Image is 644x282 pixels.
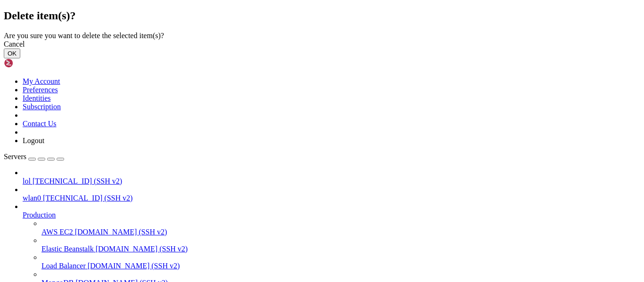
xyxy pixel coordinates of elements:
[4,58,58,68] img: Shellngn
[4,131,520,139] x-row: ement on the go.
[4,122,520,131] x-row: * Experience the same robust functionality and convenience on your mobile devices, for seamless s...
[8,89,83,97] span: Advanced SSH Client:
[4,156,520,165] x-row: More information at:
[4,38,520,46] x-row: Shellngn is a web-based SSH client that allows you to connect to your servers from anywhere witho...
[8,114,113,122] span: Remote Desktop Capabilities:
[23,120,57,128] a: Contact Us
[75,228,167,236] span: [DOMAIN_NAME] (SSH v2)
[4,46,520,55] x-row: It also has a full-featured SFTP client, remote desktop with RDP and VNC, and more.
[88,262,180,270] span: [DOMAIN_NAME] (SSH v2)
[23,185,640,202] li: wlan0 [TECHNICAL_ID] (SSH v2)
[4,97,520,105] x-row: * Enjoy easy management of files and folders, swift data transfers, and the ability to edit your ...
[8,72,109,80] span: Seamless Server Management:
[8,97,106,105] span: Comprehensive SFTP Client:
[245,72,324,80] span: https://shellngn.com/pro-docker/
[33,177,122,185] span: [TECHNICAL_ID] (SSH v2)
[23,194,640,202] a: wlan0 [TECHNICAL_ID] (SSH v2)
[4,80,520,89] x-row: servers from anywhere.
[79,157,147,164] span: https://shellngn.com
[41,245,640,253] a: Elastic Beanstalk [DOMAIN_NAME] (SSH v2)
[23,137,44,145] a: Logout
[8,123,87,130] span: Mobile Compatibility:
[4,182,8,190] div: (0, 21)
[41,236,640,253] li: Elastic Beanstalk [DOMAIN_NAME] (SSH v2)
[23,177,640,185] a: lol [TECHNICAL_ID] (SSH v2)
[4,114,520,122] x-row: * Take full control of your remote servers using our RDP or VNC from your browser.
[41,253,640,270] li: Load Balancer [DOMAIN_NAME] (SSH v2)
[23,169,640,185] li: lol [TECHNICAL_ID] (SSH v2)
[4,72,520,80] x-row: * Whether you're using or , enjoy the convenience of managing your
[41,262,640,270] a: Load Balancer [DOMAIN_NAME] (SSH v2)
[23,77,60,85] a: My Account
[185,72,238,80] span: https://shellngn.com/cloud/
[41,219,640,236] li: AWS EC2 [DOMAIN_NAME] (SSH v2)
[4,4,79,12] span: Welcome to Shellngn!
[4,21,91,29] span: This is a demo session.
[96,245,188,253] span: [DOMAIN_NAME] (SSH v2)
[4,153,26,161] span: Servers
[41,228,640,236] a: AWS EC2 [DOMAIN_NAME] (SSH v2)
[41,228,73,236] span: AWS EC2
[41,262,86,270] span: Load Balancer
[4,9,640,22] h2: Delete item(s)?
[4,89,520,97] x-row: * Work on multiple sessions, automate your SSH commands, and establish connections with just a si...
[4,174,245,181] span: To get started, please use the left side bar to add your server.
[23,177,31,185] span: lol
[23,194,41,202] span: wlan0
[23,211,56,219] span: Production
[41,245,94,253] span: Elastic Beanstalk
[4,40,640,48] div: Cancel
[4,48,20,58] button: OK
[23,94,51,102] a: Identities
[23,211,640,219] a: Production
[23,86,58,94] a: Preferences
[4,153,64,161] a: Servers
[4,105,520,114] x-row: irectly within our platform.
[4,32,640,40] div: Are you sure you want to delete the selected item(s)?
[23,103,61,111] a: Subscription
[43,194,132,202] span: [TECHNICAL_ID] (SSH v2)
